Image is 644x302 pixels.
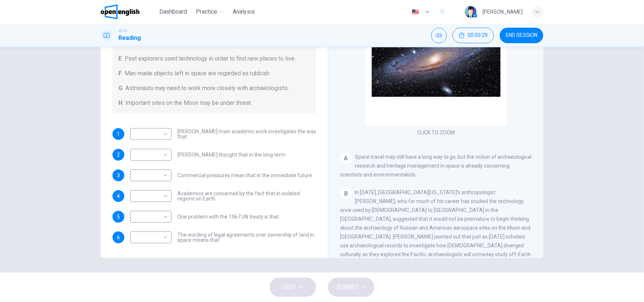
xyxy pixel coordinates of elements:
span: 5 [117,214,120,219]
div: Hide [453,28,494,43]
span: H [118,99,122,107]
span: Analysis [233,7,255,16]
span: F [118,69,122,78]
span: 4 [117,193,120,199]
h1: Reading [118,34,141,42]
span: Practice [196,7,218,16]
span: The wording of legal agreements over ownership of land in space means that [177,232,316,243]
div: [PERSON_NAME] [482,7,523,16]
div: A [340,152,352,164]
span: Space travel may still have a long way to go, but the notion of archaeological research and herit... [340,154,532,178]
span: END SESSION [506,32,537,38]
span: 3 [117,173,120,178]
img: en [411,9,420,15]
span: [PERSON_NAME] main academic work investigates the way that [177,129,316,139]
span: G [118,84,122,93]
span: IELTS [118,28,127,34]
span: [PERSON_NAME] thought that in the long term [177,152,285,157]
a: OpenEnglish logo [101,4,156,19]
div: B [340,188,352,200]
span: E [118,54,122,63]
img: Profile picture [465,6,477,18]
span: Past explorers used technology in order to find new places to live. [125,54,295,63]
button: Practice [193,5,227,18]
span: Man-made objects left in space are regarded as rubbish. [125,69,270,78]
span: 6 [117,235,120,240]
button: Analysis [230,5,258,18]
span: 2 [117,152,120,157]
button: Dashboard [156,5,190,18]
span: One problem with the 1967 UN treaty is that [177,214,279,219]
img: OpenEnglish logo [101,4,139,19]
span: 00:00:29 [468,32,488,38]
div: Mute [431,28,447,43]
button: 00:00:29 [453,28,494,43]
button: END SESSION [500,28,543,43]
span: Academics are concerned by the fact that in isolated regions on Earth [177,191,316,201]
span: Important sites on the Moon may be under threat. [125,99,252,107]
span: Dashboard [159,7,187,16]
span: 1 [117,131,120,137]
span: Commercial pressures mean that in the immediate future [177,173,312,178]
span: Astronauts may need to work more closely with archaeologists. [125,84,289,93]
span: In [DATE], [GEOGRAPHIC_DATA][US_STATE]'s anthropologist [PERSON_NAME], who for much of his career... [340,189,531,284]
